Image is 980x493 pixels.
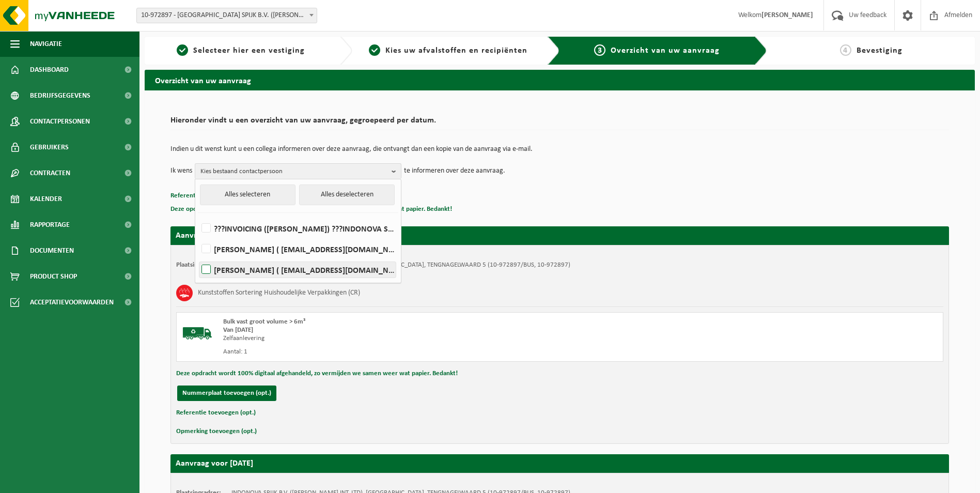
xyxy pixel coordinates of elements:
span: Kalender [30,186,62,212]
button: Kies bestaand contactpersoon [195,163,401,179]
span: Bevestiging [857,47,903,55]
span: Product Shop [30,264,77,289]
span: Contactpersonen [30,109,90,134]
span: Documenten [30,238,74,264]
span: Overzicht van uw aanvraag [611,47,720,55]
span: Kies uw afvalstoffen en recipiënten [385,47,527,55]
span: Navigatie [30,31,62,57]
img: BL-SO-LV.png [182,318,213,349]
span: Acceptatievoorwaarden [30,289,114,315]
button: Nummerplaat toevoegen (opt.) [177,386,276,401]
span: Gebruikers [30,134,69,160]
strong: [PERSON_NAME] [761,11,813,19]
strong: Plaatsingsadres: [176,261,221,268]
label: [PERSON_NAME] ( [EMAIL_ADDRESS][DOMAIN_NAME] ) [199,241,396,257]
button: Opmerking toevoegen (opt.) [176,425,257,438]
strong: Aanvraag voor [DATE] [176,459,253,468]
span: Bedrijfsgegevens [30,83,90,109]
strong: Aanvraag voor [DATE] [176,232,253,240]
span: Contracten [30,160,70,186]
button: Alles selecteren [200,184,295,205]
span: 2 [369,44,380,56]
strong: Van [DATE] [223,327,253,333]
span: 10-972897 - INDONOVA SPIJK B.V. (WELLMAN INT. LTD) - SPIJK [136,8,317,23]
span: 10-972897 - INDONOVA SPIJK B.V. (WELLMAN INT. LTD) - SPIJK [137,8,317,23]
p: Indien u dit wenst kunt u een collega informeren over deze aanvraag, die ontvangt dan een kopie v... [170,146,949,153]
div: Zelfaanlevering [223,334,601,343]
span: Selecteer hier een vestiging [193,47,305,55]
p: Ik wens [170,163,192,179]
button: Deze opdracht wordt 100% digitaal afgehandeld, zo vermijden we samen weer wat papier. Bedankt! [176,367,458,380]
a: 1Selecteer hier een vestiging [150,44,332,57]
h2: Overzicht van uw aanvraag [145,70,975,90]
h3: Kunststoffen Sortering Huishoudelijke Verpakkingen (CR) [198,285,360,301]
span: Rapportage [30,212,70,238]
button: Deze opdracht wordt 100% digitaal afgehandeld, zo vermijden we samen weer wat papier. Bedankt! [170,203,452,216]
div: Aantal: 1 [223,348,601,356]
span: 3 [594,44,605,56]
label: ???INVOICING ([PERSON_NAME]) ???INDONOVA SPIJK B.V. ( [EMAIL_ADDRESS][DOMAIN_NAME] ) [199,221,396,236]
h2: Hieronder vindt u een overzicht van uw aanvraag, gegroepeerd per datum. [170,116,949,130]
a: 2Kies uw afvalstoffen en recipiënten [357,44,539,57]
span: 4 [840,44,851,56]
p: te informeren over deze aanvraag. [404,163,505,179]
span: Bulk vast groot volume > 6m³ [223,318,305,325]
span: 1 [177,44,188,56]
label: [PERSON_NAME] ( [EMAIL_ADDRESS][DOMAIN_NAME] ) [199,262,396,278]
span: Kies bestaand contactpersoon [200,164,387,179]
button: Referentie toevoegen (opt.) [176,406,256,420]
button: Alles deselecteren [299,184,395,205]
span: Dashboard [30,57,69,83]
button: Referentie toevoegen (opt.) [170,189,250,203]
